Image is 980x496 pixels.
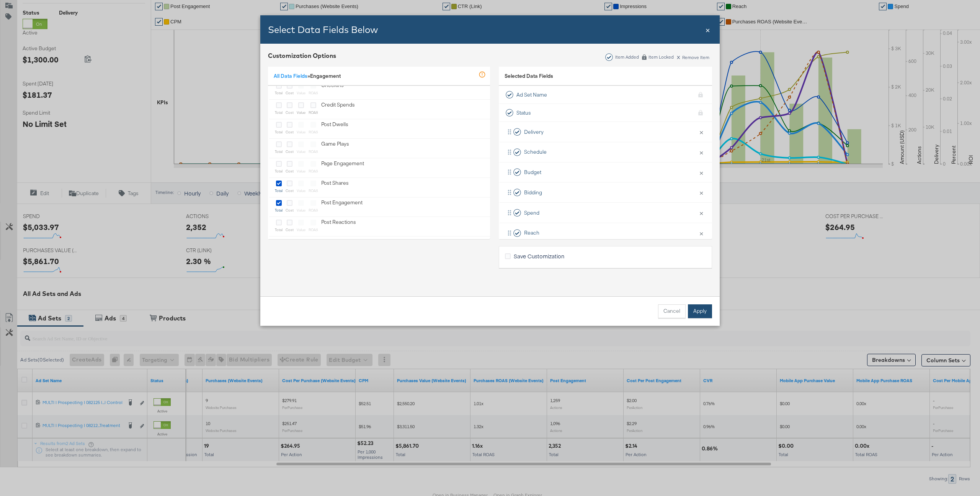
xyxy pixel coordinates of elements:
[524,189,542,196] span: Bidding
[286,90,294,95] sub: cost
[696,164,706,181] button: ×
[275,149,283,154] sub: total
[321,179,349,195] div: Post Shares
[274,72,307,79] a: All Data Fields
[696,205,706,221] button: ×
[309,110,318,115] sub: ROAS
[310,72,341,79] span: Engagement
[524,128,544,136] span: Delivery
[658,304,686,318] button: Cancel
[696,184,706,200] button: ×
[696,225,706,241] button: ×
[275,110,283,115] sub: total
[275,227,283,232] sub: total
[688,304,712,318] button: Apply
[516,109,531,117] span: Status
[696,144,706,160] button: ×
[275,130,283,134] sub: total
[524,148,547,156] span: Schedule
[524,169,541,176] span: Budget
[275,208,283,212] sub: total
[514,252,564,260] span: Save Customization
[516,91,547,99] span: Ad Set Name
[505,72,553,83] span: Selected Data Fields
[268,24,378,35] span: Select Data Fields Below
[286,208,294,212] sub: cost
[524,229,539,237] span: Reach
[286,110,294,115] sub: cost
[268,51,336,60] div: Customization Options
[677,52,680,61] span: x
[321,101,355,117] div: Credit Spends
[286,188,294,193] sub: cost
[321,199,363,215] div: Post Engagement
[286,169,294,173] sub: cost
[676,54,710,60] div: Remove Item
[297,110,305,115] sub: value
[321,82,344,97] div: Checkins
[321,218,356,234] div: Post Reactions
[648,54,674,60] div: Item Locked
[321,238,351,254] div: Offer Claims
[286,149,294,154] sub: cost
[696,124,706,140] button: ×
[275,90,283,95] sub: total
[706,24,710,35] div: Close
[275,188,283,193] sub: total
[286,130,294,134] sub: cost
[321,160,364,176] div: Page Engagement
[274,72,310,79] span: »
[524,209,539,217] span: Spend
[260,15,720,326] div: Bulk Add Locations Modal
[706,24,710,34] span: ×
[321,140,349,156] div: Game Plays
[615,54,639,60] div: Item Added
[275,169,283,173] sub: total
[286,227,294,232] sub: cost
[321,121,348,136] div: Post Dwells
